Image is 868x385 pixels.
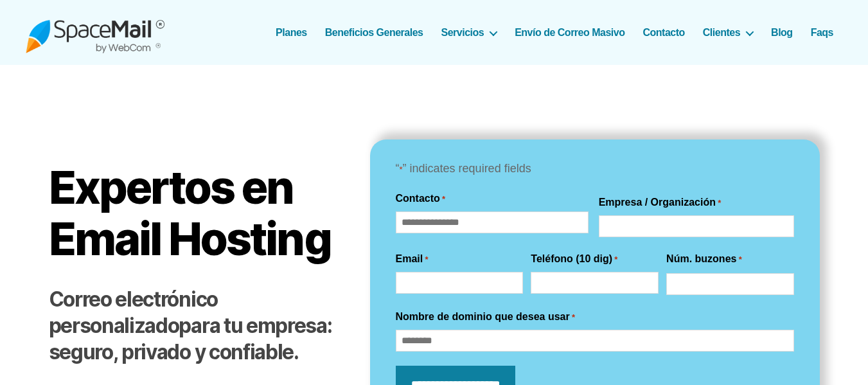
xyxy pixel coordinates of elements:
[49,287,344,366] h2: para tu empresa: seguro, privado y confiable.
[49,287,218,338] strong: Correo electrónico personalizado
[325,26,423,39] a: Beneficios Generales
[642,26,684,39] a: Contacto
[49,162,344,264] h1: Expertos en Email Hosting
[276,26,307,39] a: Planes
[515,26,624,39] a: Envío de Correo Masivo
[26,12,164,53] img: Spacemail
[441,26,497,39] a: Servicios
[666,251,742,267] label: Núm. buzones
[531,251,617,267] label: Teléfono (10 dig)
[396,191,446,206] legend: Contacto
[811,26,833,39] a: Faqs
[396,309,575,325] label: Nombre de dominio que desea usar
[599,195,722,210] label: Empresa / Organización
[396,251,429,267] label: Email
[396,159,794,179] p: “ ” indicates required fields
[703,26,753,39] a: Clientes
[771,26,793,39] a: Blog
[283,26,842,39] nav: Horizontal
